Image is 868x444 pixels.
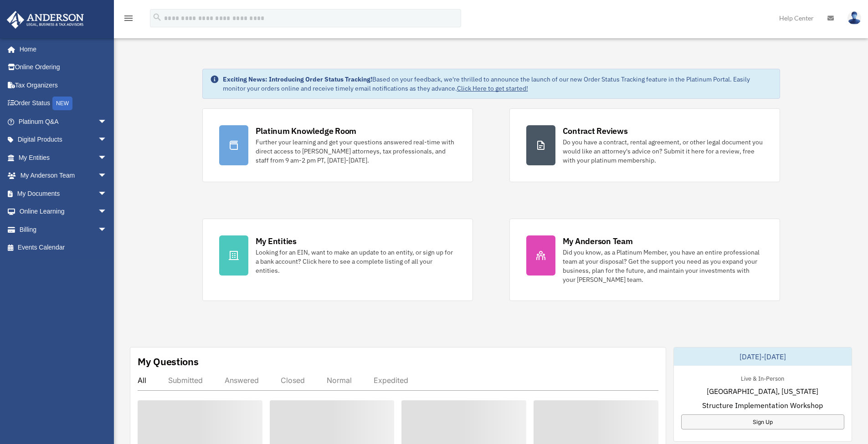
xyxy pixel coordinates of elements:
a: Events Calendar [6,239,121,257]
a: Order StatusNEW [6,94,121,113]
img: Anderson Advisors Platinum Portal [4,11,87,29]
a: Billingarrow_drop_down [6,220,121,239]
div: Further your learning and get your questions answered real-time with direct access to [PERSON_NAM... [256,138,456,165]
a: Online Learningarrow_drop_down [6,203,121,221]
div: Contract Reviews [563,125,628,137]
div: Based on your feedback, we're thrilled to announce the launch of our new Order Status Tracking fe... [223,75,772,93]
i: search [152,12,162,22]
div: Closed [281,376,305,385]
div: Submitted [168,376,203,385]
span: [GEOGRAPHIC_DATA], [US_STATE] [707,386,818,397]
a: Platinum Knowledge Room Further your learning and get your questions answered real-time with dire... [202,108,473,182]
div: My Questions [138,355,199,368]
div: Answered [225,376,259,385]
a: Digital Productsarrow_drop_down [6,131,121,149]
span: Structure Implementation Workshop [702,400,823,411]
div: Looking for an EIN, want to make an update to an entity, or sign up for a bank account? Click her... [256,248,456,275]
div: My Entities [256,235,297,247]
a: My Anderson Team Did you know, as a Platinum Member, you have an entire professional team at your... [509,219,780,301]
span: arrow_drop_down [98,112,116,131]
strong: Exciting News: Introducing Order Status Tracking! [223,75,372,83]
div: Do you have a contract, rental agreement, or other legal document you would like an attorney's ad... [563,138,763,165]
span: arrow_drop_down [98,184,116,203]
a: Home [6,40,116,58]
a: Click Here to get started! [457,84,528,92]
a: Online Ordering [6,58,121,77]
a: Contract Reviews Do you have a contract, rental agreement, or other legal document you would like... [509,108,780,182]
span: arrow_drop_down [98,203,116,221]
span: arrow_drop_down [98,148,116,167]
div: My Anderson Team [563,235,633,247]
a: My Entitiesarrow_drop_down [6,148,121,167]
span: arrow_drop_down [98,131,116,149]
div: Platinum Knowledge Room [256,125,357,137]
a: My Anderson Teamarrow_drop_down [6,167,121,185]
div: [DATE]-[DATE] [674,347,852,366]
div: All [138,376,146,385]
a: menu [123,16,134,24]
div: NEW [52,97,72,110]
div: Did you know, as a Platinum Member, you have an entire professional team at your disposal? Get th... [563,248,763,284]
div: Normal [327,376,352,385]
a: Sign Up [681,414,844,429]
span: arrow_drop_down [98,220,116,239]
i: menu [123,13,134,24]
span: arrow_drop_down [98,167,116,185]
img: User Pic [847,11,861,25]
div: Live & In-Person [734,373,791,383]
a: My Documentsarrow_drop_down [6,184,121,203]
a: Tax Organizers [6,76,121,94]
div: Expedited [374,376,408,385]
a: Platinum Q&Aarrow_drop_down [6,112,121,131]
a: My Entities Looking for an EIN, want to make an update to an entity, or sign up for a bank accoun... [202,219,473,301]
